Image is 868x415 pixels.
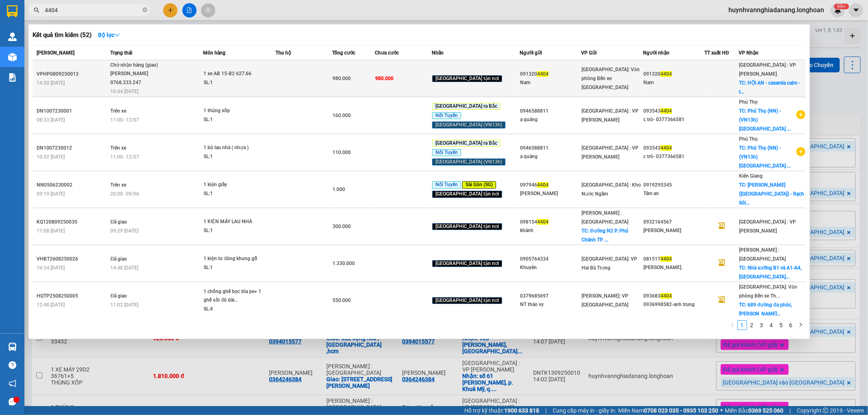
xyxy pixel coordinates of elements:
div: 0936998582-anh trung [643,300,704,309]
div: [PERSON_NAME] 0768.333.247 [110,70,171,87]
li: Previous Page [728,320,737,330]
span: [PERSON_NAME]: VP [GEOGRAPHIC_DATA] [582,293,628,308]
span: [GEOGRAPHIC_DATA] : VP [PERSON_NAME] [739,62,796,77]
span: [GEOGRAPHIC_DATA] tận nơi [432,191,502,198]
div: 093543 [643,144,704,152]
span: close-circle [142,7,147,14]
input: Tìm tên, số ĐT hoặc mã đơn [45,6,141,15]
span: [GEOGRAPHIC_DATA]: Văn phòng Bến xe Th... [739,284,797,299]
span: Nối Tuyến [432,112,461,120]
span: Đã giao [110,256,127,262]
button: left [728,320,737,330]
span: [GEOGRAPHIC_DATA] : VP [PERSON_NAME] [582,108,638,123]
div: 091320 [520,70,581,78]
span: down [114,32,120,38]
li: 6 [786,320,796,330]
div: 0919295345 [643,181,704,189]
div: 1 bó lau nhà ( nhựa ) [204,143,265,152]
div: 0946588811 [520,107,581,115]
h3: Kết quả tìm kiếm ( 52 ) [33,31,92,39]
img: warehouse-icon [8,343,17,351]
span: 4404 [660,256,672,262]
div: SL: 1 [204,152,265,161]
span: Phú Thọ [739,136,758,142]
span: 980.000 [375,76,394,81]
div: SL: 1 [204,78,265,87]
div: 1 xe AB 15-B2 627.66 [204,70,265,78]
li: 3 [757,320,767,330]
a: 4 [767,321,776,330]
div: [PERSON_NAME] [643,226,704,235]
span: 11:00 - 12/07 [110,154,139,160]
span: TC: Phú Thọ (NN) - (VN13h) [GEOGRAPHIC_DATA] ... [739,108,791,132]
div: DN1007230012 [37,144,108,152]
span: [GEOGRAPHIC_DATA] ra Bắc [432,140,501,147]
span: Phú Thọ [739,99,758,105]
a: 3 [757,321,766,330]
div: NT thảo vy [520,300,581,309]
div: c trò- 0377366581 [643,115,704,124]
span: Trên xe [110,108,126,114]
div: Tâm an [643,189,704,198]
span: 550.000 [333,298,351,303]
span: search [34,7,39,13]
div: SL: 1 [204,115,265,124]
div: HQTP2508250005 [37,292,108,300]
span: [GEOGRAPHIC_DATA] tận nơi [432,297,502,304]
span: 4404 [537,182,549,188]
span: Đã giao [110,293,127,299]
span: Tổng cước [332,50,356,56]
span: 4404 [660,293,672,299]
span: 300.000 [333,224,351,229]
div: SL: 4 [204,305,265,314]
div: 091320 [643,70,704,78]
div: 098154 [520,218,581,226]
span: [GEOGRAPHIC_DATA] : VP [PERSON_NAME] [739,219,796,234]
div: 093543 [643,107,704,115]
span: Người gửi [520,50,542,56]
span: Người nhận [643,50,669,56]
li: 1 [737,320,747,330]
span: Chưa cước [375,50,399,56]
span: TC: Phú Thọ (NN) - (VN13h) [GEOGRAPHIC_DATA] ... [739,145,791,169]
a: 5 [777,321,786,330]
span: [GEOGRAPHIC_DATA] ra Bắc [432,103,501,110]
div: Chờ nhận hàng (giao) [110,61,171,70]
span: 09:19 [DATE] [37,191,65,197]
span: [GEOGRAPHIC_DATA] (VN13h) [432,122,505,129]
div: [PERSON_NAME] [520,189,581,198]
span: Nối Tuyến [432,149,461,156]
div: 081517 [643,255,704,263]
span: [GEOGRAPHIC_DATA] (VN13h) [432,159,505,166]
span: Trên xe [110,145,126,151]
span: plus-circle [796,147,805,156]
strong: Bộ lọc [98,32,120,38]
button: Bộ lọcdown [92,28,127,41]
div: SL: 1 [204,263,265,272]
span: 980.000 [333,76,351,81]
img: warehouse-icon [8,33,17,41]
div: a quảng [520,152,581,161]
div: SL: 1 [204,226,265,235]
span: right [798,322,803,327]
span: [PERSON_NAME] [37,50,74,56]
div: VPHP0809250013 [37,70,108,78]
span: 17:08 [DATE] [37,228,65,234]
div: 093683 [643,292,704,300]
div: KQ120809250030 [37,218,108,226]
span: [GEOGRAPHIC_DATA]: VP Hai Bà Trưng [582,256,637,271]
a: 2 [748,321,756,330]
div: 1 chồng ghế bọc bìa pe+ 1 ghế sắt đỏ dài... [204,287,265,305]
div: 0946588811 [520,144,581,152]
div: NN0506230002 [37,181,108,189]
div: Khuyên [520,263,581,272]
div: 1 kiện to đóng khung gỗ [204,254,265,263]
span: TC: Nhà xưởng B1 và A1-A4, [GEOGRAPHIC_DATA]... [739,265,802,280]
div: c trò- 0377366581 [643,152,704,161]
span: [GEOGRAPHIC_DATA] : VP [PERSON_NAME] [582,145,638,160]
span: [GEOGRAPHIC_DATA] tận nơi [432,75,502,83]
span: notification [9,380,16,387]
span: [GEOGRAPHIC_DATA]: Văn phòng Bến xe [GEOGRAPHIC_DATA] [582,67,640,90]
a: 1 [738,321,747,330]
